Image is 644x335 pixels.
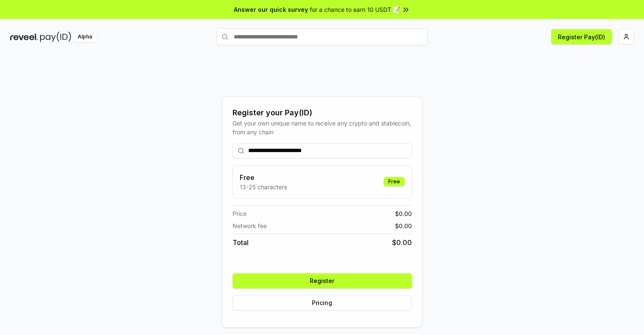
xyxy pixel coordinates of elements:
[40,32,71,42] img: pay_id
[233,295,412,310] button: Pricing
[240,172,287,182] h3: Free
[233,237,249,248] span: Total
[384,177,405,186] div: Free
[233,107,412,119] div: Register your Pay(ID)
[233,119,412,136] div: Get your own unique name to receive any crypto and stablecoin, from any chain
[233,221,267,230] span: Network fee
[392,237,412,248] span: $ 0.00
[240,182,287,191] p: 13-25 characters
[310,5,400,14] span: for a chance to earn 10 USDT 📝
[395,209,412,218] span: $ 0.00
[234,5,308,14] span: Answer our quick survey
[233,209,246,218] span: Price
[10,32,38,42] img: reveel_dark
[233,273,412,289] button: Register
[551,29,612,44] button: Register Pay(ID)
[395,221,412,230] span: $ 0.00
[73,32,97,42] div: Alpha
